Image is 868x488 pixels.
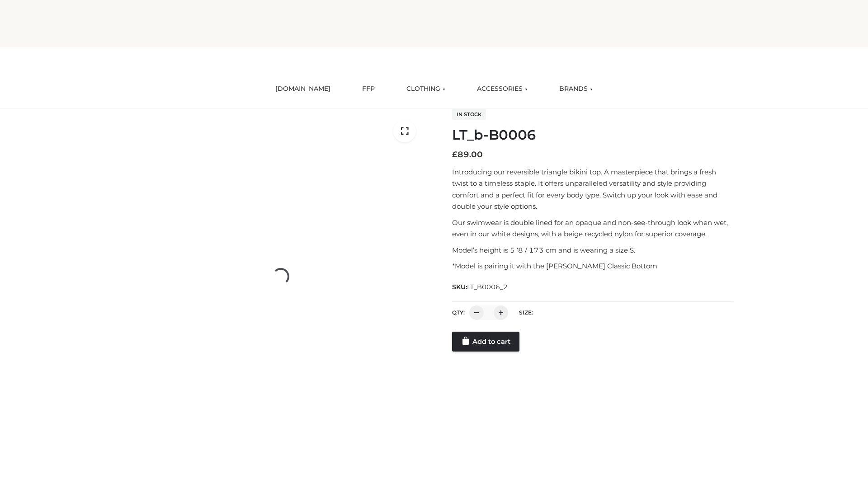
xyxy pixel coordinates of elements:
label: QTY: [452,309,465,316]
p: *Model is pairing it with the [PERSON_NAME] Classic Bottom [452,260,734,272]
label: Size: [519,309,533,316]
span: SKU: [452,282,509,292]
p: Introducing our reversible triangle bikini top. A masterpiece that brings a fresh twist to a time... [452,166,734,212]
p: Model’s height is 5 ‘8 / 173 cm and is wearing a size S. [452,244,734,256]
a: BRANDS [552,79,599,99]
a: CLOTHING [400,79,452,99]
a: FFP [355,79,382,99]
span: In stock [452,109,486,120]
h1: LT_b-B0006 [452,127,734,143]
a: [DOMAIN_NAME] [269,79,337,99]
span: LT_B0006_2 [467,283,508,291]
a: Add to cart [452,332,519,352]
span: £ [452,150,458,160]
bdi: 89.00 [452,150,483,160]
a: ACCESSORIES [470,79,534,99]
p: Our swimwear is double lined for an opaque and non-see-through look when wet, even in our white d... [452,217,734,240]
